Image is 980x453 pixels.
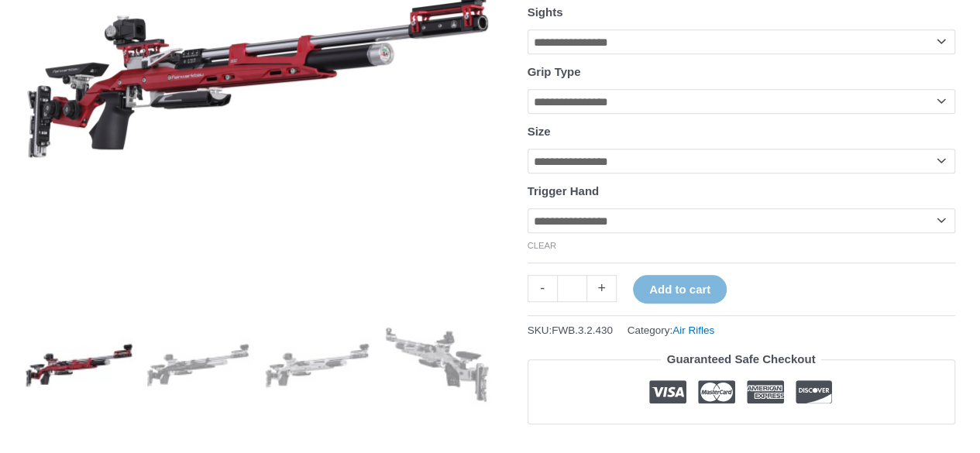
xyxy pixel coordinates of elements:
input: Product quantity [557,275,587,302]
span: FWB.3.2.430 [552,324,613,336]
button: Add to cart [633,275,727,304]
legend: Guaranteed Safe Checkout [661,348,822,370]
a: + [587,275,617,302]
a: Clear options [528,241,557,250]
span: SKU: [528,321,613,340]
img: FWB 900 ALU [383,311,490,419]
label: Grip Type [528,65,581,78]
img: FWB 900 ALU [26,311,133,419]
img: FWB 900 ALU [144,311,252,419]
span: Category: [628,321,715,340]
img: FWB 900 ALU - Image 3 [263,311,371,419]
label: Trigger Hand [528,184,600,197]
a: - [528,275,557,302]
label: Size [528,125,551,138]
a: Air Rifles [672,324,714,336]
label: Sights [528,5,563,19]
